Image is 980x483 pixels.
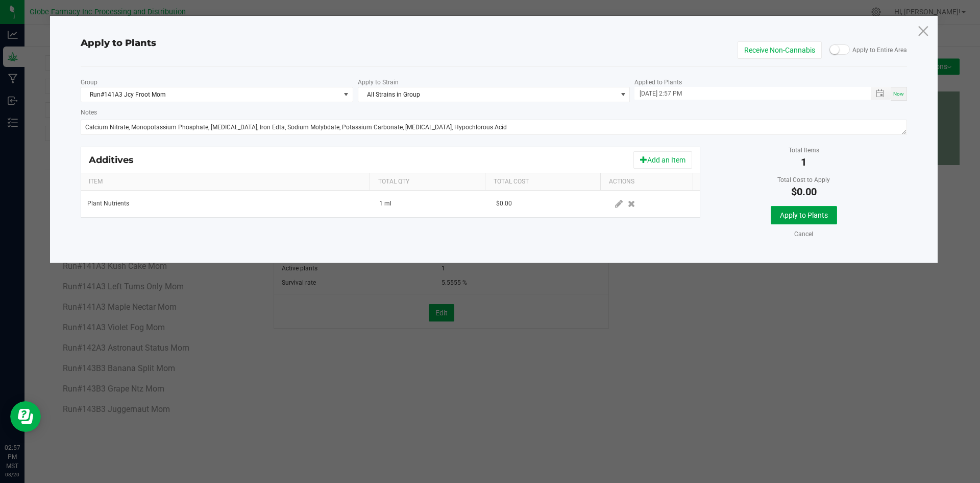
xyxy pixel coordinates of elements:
[10,401,41,432] iframe: Resource center
[738,41,822,59] button: Receive Non-Cannabis
[81,87,340,102] span: Run#141A3 Jcy Froot Mom
[700,176,907,183] p: Total Cost to Apply
[871,87,891,100] span: Toggle popup
[700,147,907,154] p: Total Items
[850,47,907,54] span: Apply to Entire Area
[358,78,630,87] p: Apply to Strain
[771,206,837,224] button: Apply to Plants
[634,78,907,87] p: Applied to Plants
[600,173,693,191] th: Actions
[81,37,156,49] span: Apply to Plants
[780,211,828,219] span: Apply to Plants
[893,91,904,97] span: Now
[370,173,485,191] th: Total Qty
[700,156,907,168] p: 1
[358,87,617,102] span: All Strains in Group
[81,191,373,217] td: Plant Nutrients
[633,151,692,169] button: Add an Item
[634,87,860,100] input: Applied Datetime
[81,108,97,117] label: Notes
[485,173,600,191] th: Total Cost
[89,154,141,166] div: Additives
[490,191,607,217] td: $0.00
[700,186,907,198] p: $0.00
[81,78,353,87] p: Group
[794,230,813,239] a: Cancel
[373,191,490,217] td: 1 ml
[81,173,370,191] th: Item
